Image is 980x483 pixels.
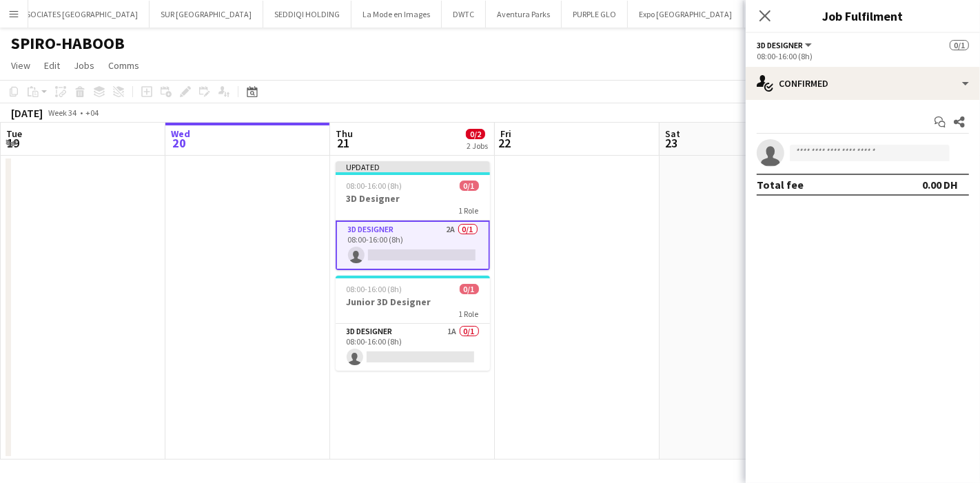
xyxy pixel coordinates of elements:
span: 0/1 [460,284,479,294]
button: La Mode en Images [351,1,442,28]
div: Total fee [757,178,804,192]
button: Aventura Parks [486,1,562,28]
span: 23 [663,135,680,151]
span: Jobs [74,59,94,72]
h3: 3D Designer [336,192,490,205]
div: Updated [336,161,490,172]
h1: SPIRO-HABOOB [11,33,125,54]
div: 08:00-16:00 (8h) [757,51,969,61]
div: 2 Jobs [467,141,488,151]
span: 19 [4,135,22,151]
span: Tue [6,127,22,140]
span: 0/1 [460,181,479,191]
div: +04 [85,107,99,118]
button: DWTC [442,1,486,28]
app-card-role: 3D Designer1A0/108:00-16:00 (8h) [336,324,490,371]
div: [DATE] [11,106,43,120]
span: Week 34 [45,107,80,118]
div: 0.00 DH [922,178,958,192]
button: SEDDIQI HOLDING [263,1,351,28]
a: Jobs [68,56,100,74]
h3: Junior 3D Designer [336,296,490,308]
span: 21 [334,135,353,151]
span: Edit [44,59,60,72]
span: Fri [500,127,511,140]
span: Thu [336,127,353,140]
span: 3D Designer [757,40,803,50]
a: Edit [39,56,65,74]
span: 0/1 [950,40,969,50]
span: Comms [108,59,139,72]
span: 20 [169,135,190,151]
app-card-role: 3D Designer2A0/108:00-16:00 (8h) [336,220,490,270]
button: SUR [GEOGRAPHIC_DATA] [150,1,263,28]
span: Sat [665,127,680,140]
button: Expo [GEOGRAPHIC_DATA] [628,1,744,28]
span: 1 Role [459,205,479,216]
span: 22 [498,135,511,151]
a: Comms [103,56,145,74]
span: 08:00-16:00 (8h) [347,284,402,294]
button: PURPLE GLO [562,1,628,28]
span: Wed [171,127,190,140]
span: 08:00-16:00 (8h) [347,181,402,191]
h3: Job Fulfilment [746,7,980,25]
app-job-card: Updated08:00-16:00 (8h)0/13D Designer1 Role3D Designer2A0/108:00-16:00 (8h) [336,161,490,270]
span: 0/2 [466,129,485,139]
div: Confirmed [746,67,980,100]
button: 3D Designer [757,40,814,50]
a: View [6,56,36,74]
span: View [11,59,30,72]
span: 1 Role [459,309,479,319]
button: [PERSON_NAME] & ASSOCIATES KSA [744,1,891,28]
app-job-card: 08:00-16:00 (8h)0/1Junior 3D Designer1 Role3D Designer1A0/108:00-16:00 (8h) [336,276,490,371]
